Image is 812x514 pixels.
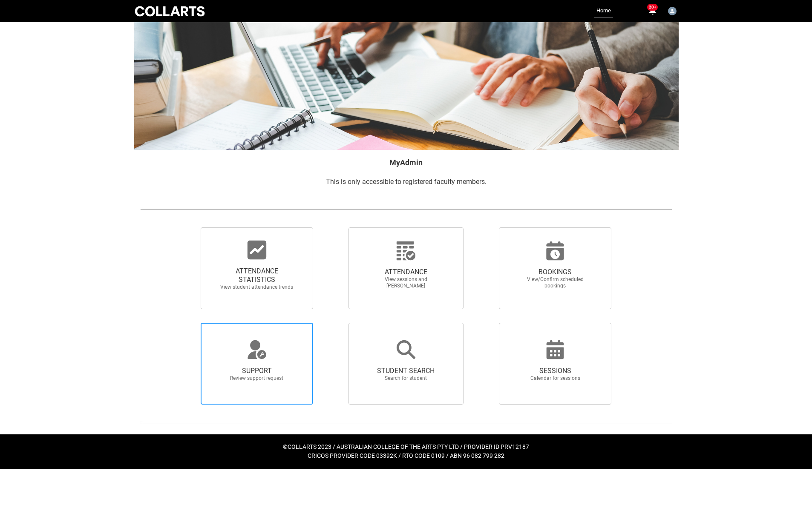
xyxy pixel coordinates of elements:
span: View sessions and [PERSON_NAME] [369,276,443,289]
span: This is only accessible to registered faculty members. [326,178,487,186]
button: User Profile Chrissie Vincent [666,3,679,17]
a: Home [594,4,613,18]
span: ATTENDANCE [369,268,443,276]
span: 20+ [647,4,658,11]
h2: MyAdmin [140,157,672,168]
span: SUPPORT [219,367,294,375]
span: View student attendance trends [219,284,294,290]
img: REDU_GREY_LINE [140,205,672,214]
span: Search for student [369,375,443,382]
span: BOOKINGS [518,268,593,276]
button: 20+ [647,6,657,16]
img: Chrissie Vincent [668,7,677,15]
span: Review support request [219,375,294,382]
img: REDU_GREY_LINE [140,418,672,427]
span: ATTENDANCE STATISTICS [219,267,294,284]
span: View/Confirm scheduled bookings [518,276,593,289]
span: STUDENT SEARCH [369,367,443,375]
span: SESSIONS [518,367,593,375]
span: Calendar for sessions [518,375,593,382]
